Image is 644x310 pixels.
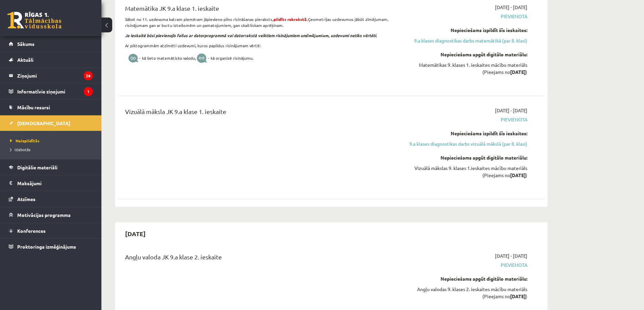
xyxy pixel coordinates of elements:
legend: Maksājumi [17,175,93,191]
a: Atzīmes [9,191,93,207]
a: Sākums [9,36,93,52]
legend: Ziņojumi [17,68,93,83]
span: [DATE] - [DATE] [495,4,527,11]
a: Motivācijas programma [9,207,93,223]
i: Ja ieskaitē būsi pievienojis failus ar datorprogrammā vai datorrakstā veiktiem risinājumiem un [125,33,305,38]
strong: [DATE] [510,172,526,178]
span: Digitālie materiāli [17,164,57,170]
div: Nepieciešams izpildīt šīs ieskaites: [400,27,527,34]
span: pildīts rokrakstā [273,17,307,22]
a: [DEMOGRAPHIC_DATA] [9,115,93,131]
div: Matemātikas 9. klases 1. ieskaites mācību materiāls (Pieejams no ) [400,61,527,76]
span: Pievienota [400,13,527,20]
span: Aktuāli [17,57,33,63]
span: Motivācijas programma [17,212,71,218]
a: Rīgas 1. Tālmācības vidusskola [7,12,62,29]
a: 9.a klases diagnostikas darbs matemātikā (par 8. klasi) [400,37,527,44]
span: Mācību resursi [17,104,50,110]
a: Aktuāli [9,52,93,67]
span: Pievienota [400,116,527,123]
p: Sākot no 11. uzdevuma katram piemēram jāpievieno pilns risināšanas pieraksts, Ģeometrijas uzdevum... [125,16,390,28]
p: - kā lieto matemātisko valodu, - kā organizē risinājumu. [125,53,390,64]
i: 26 [84,71,93,80]
div: Matemātika JK 9.a klase 1. ieskaite [125,4,390,16]
div: Vizuālā māksla JK 9.a klase 1. ieskaite [125,107,390,119]
span: [DATE] - [DATE] [495,107,527,114]
legend: Informatīvie ziņojumi [17,84,93,99]
span: Neizpildītās [10,138,40,143]
img: nlxdclX5TJEpSUOp6sKb4sy0LYPK9xgpm2rkqevz+KDjWcWUyrI+Z9y9v0FcvZ6Wm++UNcAAAAASUVORK5CYII= [196,53,208,64]
span: [DEMOGRAPHIC_DATA] [17,120,70,126]
a: Izlabotās [10,146,95,152]
i: , uzdevumi netiks vērtēti. [329,33,377,38]
strong: . [273,17,308,22]
span: Sākums [17,41,34,47]
a: Mācību resursi [9,100,93,115]
a: Informatīvie ziņojumi1 [9,84,93,99]
a: Maksājumi [9,175,93,191]
span: [DATE] - [DATE] [495,252,527,259]
a: Neizpildītās [10,138,95,144]
div: Nepieciešams izpildīt šīs ieskaites: [400,130,527,137]
strong: [DATE] [510,69,526,75]
div: Angļu valoda JK 9.a klase 2. ieskaite [125,252,390,265]
span: Konferences [17,228,46,234]
span: Izlabotās [10,147,30,152]
div: Nepieciešams apgūt digitālo materiālu: [400,154,527,161]
span: Pievienota [400,261,527,269]
span: Atzīmes [17,196,35,202]
a: Konferences [9,223,93,238]
div: Nepieciešams apgūt digitālo materiālu: [400,275,527,282]
div: Vizuālā mākslas 9. klases 1.ieskaites mācību materiāls (Pieejams no ) [400,165,527,179]
div: Nepieciešams apgūt digitālo materiālu: [400,51,527,58]
i: 1 [84,87,93,96]
img: A1x9P9OIUn3nQAAAABJRU5ErkJggg== [127,53,139,64]
strong: [DATE] [510,293,526,299]
a: Digitālie materiāli [9,160,93,175]
span: Proktoringa izmēģinājums [17,244,76,250]
a: 9.a klases diagnostikas darbs vizuālā mākslā (par 8. klasi) [400,140,527,147]
b: zīmējumiem [305,33,377,38]
p: Ar piktogrammām atzīmēti uzdevumi, kuros papildus risinājumam vērtē: [125,43,390,49]
h2: [DATE] [118,226,152,242]
div: Angļu valodas 9. klases 2. ieskaites mācību materiāls (Pieejams no ) [400,286,527,300]
a: Ziņojumi26 [9,68,93,83]
a: Proktoringa izmēģinājums [9,239,93,254]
